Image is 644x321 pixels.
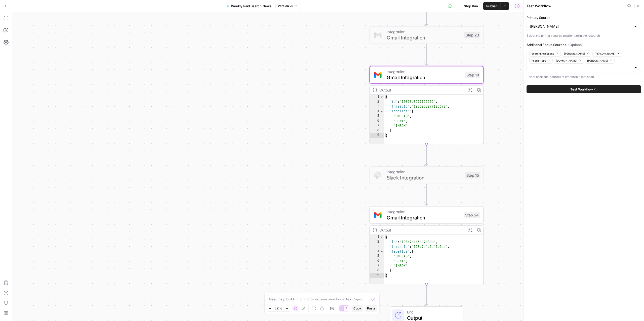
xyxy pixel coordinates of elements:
[425,44,428,65] g: Edge from step_23 to step_18
[486,4,498,9] span: Publish
[554,58,584,64] button: [DOMAIN_NAME]
[425,285,428,306] g: Edge from step_24 to end
[370,123,384,128] div: 7
[369,166,484,184] div: IntegrationSlack IntegrationStep 15
[369,206,484,284] div: IntegrationGmail IntegrationStep 24Output{ "id":"198c7d4c5d47b9da", "threadId":"198c7d4c5d47b9da"...
[585,58,615,64] button: [PERSON_NAME]
[370,95,384,100] div: 1
[367,306,375,311] span: Paste
[370,259,384,264] div: 6
[370,133,384,138] div: 9
[456,2,481,10] button: Stop Run
[465,72,480,78] div: Step 18
[370,273,384,278] div: 9
[465,172,480,178] div: Step 15
[564,52,585,56] span: [PERSON_NAME]
[369,26,484,44] div: IntegrationGmail IntegrationStep 23
[587,59,608,63] span: [PERSON_NAME]
[370,249,384,254] div: 4
[592,51,622,57] button: [PERSON_NAME]
[387,214,461,221] span: Gmail Integration
[370,235,384,240] div: 1
[370,100,384,104] div: 2
[570,87,593,92] span: Test Workflow
[387,74,462,81] span: Gmail Integration
[595,52,616,56] span: [PERSON_NAME]
[370,240,384,244] div: 2
[374,31,381,39] img: gmail%20(1).png
[562,51,591,57] button: [PERSON_NAME]
[370,264,384,268] div: 7
[353,306,361,311] span: Copy
[275,306,282,310] span: 147%
[365,305,377,312] button: Paste
[483,2,501,10] button: Publish
[527,33,641,38] p: Select the primary source to prioritize in the research
[527,15,641,20] label: Primary Source
[527,74,641,79] p: Select additional sources to emphasize (optional)
[425,184,428,205] g: Edge from step_15 to step_24
[374,71,381,78] img: gmail%20(1).png
[464,212,480,218] div: Step 24
[275,3,300,9] button: Version 25
[527,85,641,93] button: Test Workflow
[380,95,384,100] span: Toggle code folding, rows 1 through 9
[387,29,461,35] span: Integration
[529,58,553,64] button: Reddit r/ppc
[369,66,484,144] div: IntegrationGmail IntegrationStep 18Output{ "id":"19860b8277125672", "threadId":"19860b8277125672"...
[374,171,381,179] img: Slack-mark-RGB.png
[223,2,274,10] button: Weekly Paid Search News
[556,59,577,63] span: [DOMAIN_NAME]
[370,268,384,273] div: 8
[380,249,384,254] span: Toggle code folding, rows 4 through 8
[387,69,462,74] span: Integration
[380,109,384,114] span: Toggle code folding, rows 4 through 8
[370,109,384,114] div: 4
[231,4,271,9] span: Weekly Paid Search News
[380,235,384,240] span: Toggle code folding, rows 1 through 9
[532,59,546,63] span: Reddit r/ppc
[370,254,384,259] div: 5
[387,174,462,181] span: Slack Integration
[530,24,632,29] input: Ginny Marvin
[370,244,384,249] div: 3
[370,114,384,119] div: 5
[527,42,641,47] label: Additional Focus Sources
[370,119,384,123] div: 6
[351,305,363,312] button: Copy
[278,4,293,8] span: Version 25
[529,51,561,57] button: SearchEngineLand
[425,4,428,25] g: Edge from step_12 to step_23
[464,32,480,38] div: Step 23
[387,34,461,41] span: Gmail Integration
[374,211,381,218] img: gmail%20(1).png
[387,209,461,214] span: Integration
[532,52,554,56] span: SearchEngineLand
[407,309,457,315] span: End
[379,87,463,93] div: Output
[370,128,384,133] div: 8
[387,169,462,175] span: Integration
[464,4,478,9] span: Stop Run
[425,145,428,166] g: Edge from step_18 to step_15
[370,104,384,109] div: 3
[379,227,463,233] div: Output
[568,42,584,47] span: (Optional)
